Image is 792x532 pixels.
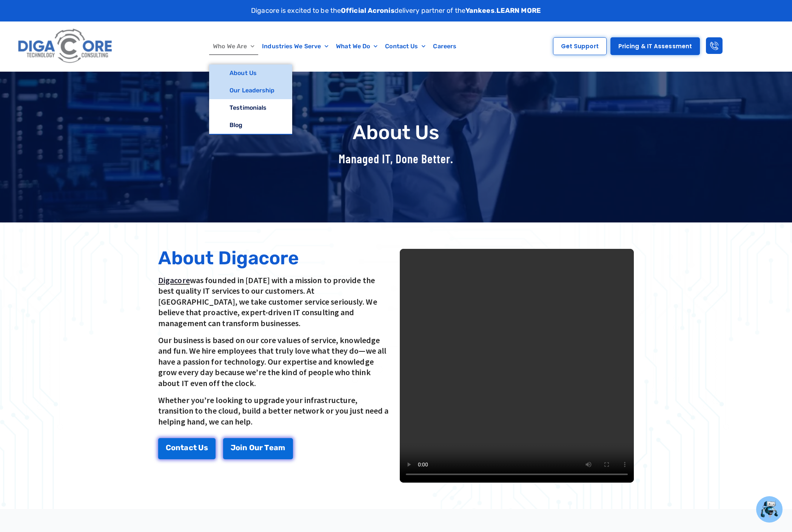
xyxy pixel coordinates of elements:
[264,444,269,451] span: T
[209,64,292,82] a: About Us
[193,444,197,451] span: t
[236,444,240,451] span: o
[332,38,381,55] a: What We Do
[166,444,171,451] span: C
[341,6,394,15] strong: Official Acronis
[15,25,116,67] img: Digacore logo 1
[204,444,208,451] span: s
[158,275,190,285] a: Digacore
[429,38,460,55] a: Careers
[259,444,263,451] span: r
[561,43,599,49] span: Get Support
[278,444,285,451] span: m
[610,37,700,55] a: Pricing & IT Assessment
[618,43,692,49] span: Pricing & IT Assessment
[223,438,293,459] a: Join Our Team
[258,38,332,55] a: Industries We Serve
[171,444,176,451] span: o
[553,37,607,55] a: Get Support
[249,444,254,451] span: O
[184,444,188,451] span: a
[155,38,515,55] nav: Menu
[209,38,258,55] a: Who We Are
[158,249,392,267] h2: About Digacore
[176,444,180,451] span: n
[339,151,453,166] span: Managed IT, Done Better.
[251,6,541,16] p: Digacore is excited to be the delivery partner of the .
[180,444,184,451] span: t
[158,395,392,427] p: Whether you’re looking to upgrade your infrastructure, transition to the cloud, build a better ne...
[158,275,392,329] p: was founded in [DATE] with a mission to provide the best quality IT services to our customers. At...
[465,6,495,15] strong: Yankees
[496,6,541,15] a: LEARN MORE
[154,122,638,143] h1: About Us
[209,99,292,117] a: Testimonials
[189,444,193,451] span: c
[231,444,236,451] span: J
[381,38,429,55] a: Contact Us
[158,438,216,459] a: Contact Us
[198,444,204,451] span: U
[209,64,292,135] ul: Who We Are
[209,117,292,134] a: Blog
[269,444,274,451] span: e
[240,444,242,451] span: i
[254,444,259,451] span: u
[158,335,392,389] p: Our business is based on our core values of service, knowledge and fun. We hire employees that tr...
[209,82,292,99] a: Our Leadership
[274,444,278,451] span: a
[242,444,247,451] span: n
